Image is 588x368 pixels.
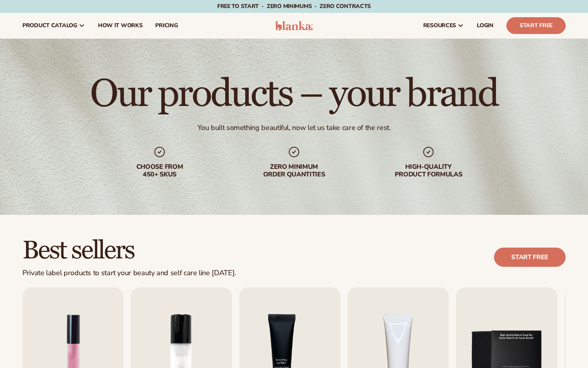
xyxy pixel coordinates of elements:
span: Free to start · ZERO minimums · ZERO contracts [217,2,371,10]
div: Zero minimum order quantities [243,163,345,178]
a: pricing [149,13,184,38]
div: You built something beautiful, now let us take care of the rest. [198,123,391,132]
h2: Best sellers [22,237,236,264]
div: Private label products to start your beauty and self care line [DATE]. [22,269,236,278]
img: logo [275,21,313,30]
a: product catalog [16,13,92,38]
a: LOGIN [470,13,500,38]
a: resources [417,13,470,38]
a: How It Works [92,13,149,38]
span: LOGIN [477,22,494,29]
span: resources [423,22,456,29]
div: High-quality product formulas [377,163,480,178]
span: pricing [155,22,178,29]
div: Choose from 450+ Skus [108,163,211,178]
h1: Our products – your brand [90,75,498,114]
span: How It Works [98,22,143,29]
a: Start Free [506,17,566,34]
span: product catalog [22,22,77,29]
a: Start free [494,248,566,267]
